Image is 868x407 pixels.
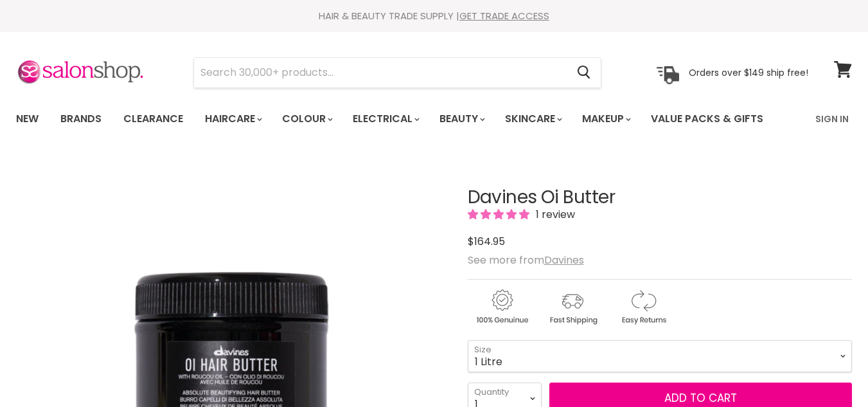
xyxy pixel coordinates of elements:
a: Beauty [430,105,493,132]
form: Product [193,57,601,88]
a: Sign In [808,105,856,132]
a: Skincare [495,105,570,132]
a: Electrical [343,105,427,132]
p: Orders over $149 ship free! [689,66,808,78]
a: New [6,105,48,132]
span: 1 review [532,207,575,222]
a: Haircare [195,105,270,132]
h1: Davines Oi Butter [468,188,852,208]
span: 5.00 stars [468,207,532,222]
iframe: Gorgias live chat messenger [804,347,855,394]
span: $164.95 [468,234,505,249]
input: Search [194,58,567,87]
a: Davines [544,253,584,267]
span: Add to cart [664,390,737,406]
a: Brands [51,105,111,132]
img: genuine.gif [468,287,536,327]
a: Value Packs & Gifts [641,105,773,132]
img: shipping.gif [538,287,607,327]
a: Makeup [572,105,639,132]
ul: Main menu [6,100,790,138]
button: Search [567,58,601,87]
a: Colour [272,105,341,132]
a: GET TRADE ACCESS [459,9,549,23]
span: See more from [468,253,584,267]
img: returns.gif [609,287,677,327]
a: Clearance [114,105,193,132]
